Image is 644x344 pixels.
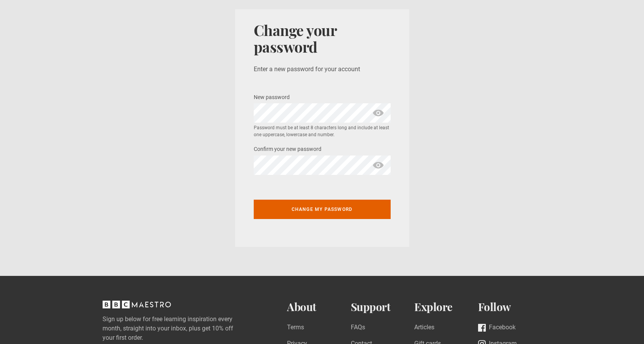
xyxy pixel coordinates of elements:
a: Terms [287,323,304,333]
a: BBC Maestro, back to top [102,303,171,311]
h1: Change your password [254,22,391,55]
label: Confirm your new password [254,145,321,154]
h2: Support [351,301,415,313]
label: Sign up below for free learning inspiration every month, straight into your inbox, plus get 10% o... [102,315,256,342]
h2: Explore [414,301,478,313]
span: show password [372,103,384,123]
a: Facebook [478,323,516,333]
a: Articles [414,323,434,333]
span: show password [372,156,384,175]
label: New password [254,93,290,102]
p: Enter a new password for your account [254,65,391,74]
h2: About [287,301,351,313]
svg: BBC Maestro, back to top [102,301,171,308]
a: FAQs [351,323,365,333]
h2: Follow [478,301,542,313]
button: Change my password [254,200,391,219]
small: Password must be at least 8 characters long and include at least one uppercase, lowercase and num... [254,124,391,138]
